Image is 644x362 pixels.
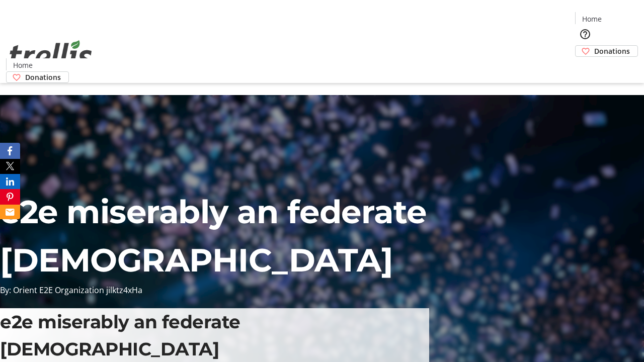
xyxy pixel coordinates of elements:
button: Cart [575,57,595,77]
span: Donations [594,46,630,56]
img: Orient E2E Organization jilktz4xHa's Logo [6,29,96,79]
a: Home [7,60,39,70]
span: Home [582,14,602,24]
a: Donations [575,45,638,57]
button: Help [575,24,595,44]
a: Donations [6,71,69,83]
span: Donations [25,72,61,82]
a: Home [576,14,608,24]
span: Home [13,60,33,70]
